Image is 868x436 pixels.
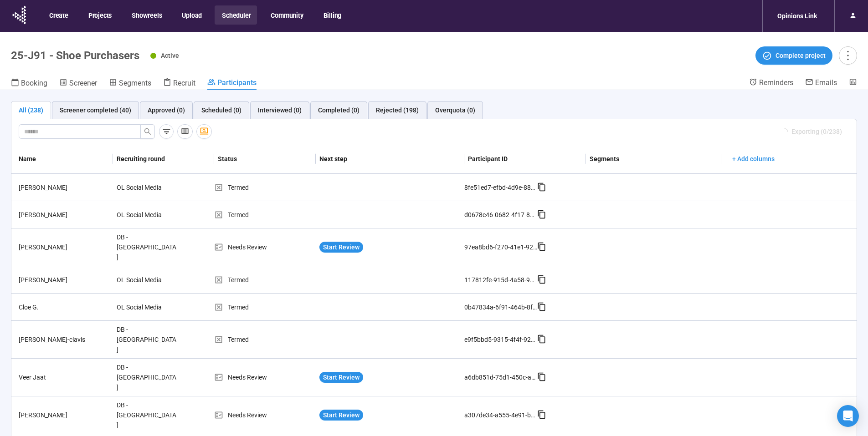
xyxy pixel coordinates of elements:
div: Rejected (198) [376,105,419,115]
div: 8fe51ed7-efbd-4d9e-887b-16989840ecc4 [464,183,537,193]
div: Needs Review [214,242,316,252]
div: [PERSON_NAME]-clavis [15,335,113,345]
button: Showreels [124,5,168,25]
a: Emails [805,78,837,89]
div: Interviewed (0) [258,105,302,115]
div: Open Intercom Messenger [837,405,859,427]
div: 97ea8bd6-f270-41e1-9222-727df90d71fd [464,242,537,252]
button: Projects [81,5,118,25]
div: [PERSON_NAME] [15,183,113,193]
div: [PERSON_NAME] [15,275,113,285]
span: Exporting (0/238) [791,127,842,137]
div: [PERSON_NAME] [15,242,113,252]
a: Reminders [749,78,793,89]
th: Recruiting round [113,144,215,174]
th: Segments [586,144,721,174]
div: 0b47834a-6f91-464b-8fb5-dcdb2896fa75 [464,302,537,312]
button: Start Review [319,242,363,253]
span: Screener [69,79,97,87]
button: Scheduler [215,5,257,25]
button: Complete project [755,46,832,65]
div: Screener completed (40) [60,105,131,115]
button: Exporting (0/238) [774,124,849,139]
button: Create [42,5,75,25]
div: e9f5bbd5-9315-4f4f-92e1-756bd2e6b1e9 [464,335,537,345]
div: Opinions Link [772,7,822,25]
div: DB - [GEOGRAPHIC_DATA] [113,359,181,396]
div: Needs Review [214,372,316,382]
span: Recruit [173,79,195,87]
div: Termed [214,302,316,312]
div: OL Social Media [113,206,181,223]
th: Next step [316,144,464,174]
div: Veer Jaat [15,372,113,382]
div: OL Social Media [113,179,181,196]
a: Segments [109,78,151,90]
span: Complete project [776,51,826,61]
span: + Add columns [732,154,775,164]
div: OL Social Media [113,299,181,316]
a: Booking [11,78,47,90]
button: Upload [175,5,208,25]
button: Start Review [319,372,363,383]
button: Community [263,5,309,25]
div: Termed [214,210,316,220]
div: 117812fe-915d-4a58-90e6-28f3f900a593 [464,275,537,285]
div: Approved (0) [148,105,185,115]
div: All (238) [19,105,43,115]
span: Reminders [759,78,793,87]
div: Termed [214,183,316,193]
div: DB - [GEOGRAPHIC_DATA] [113,396,181,434]
span: Start Review [323,410,360,420]
h1: 25-J91 - Shoe Purchasers [11,49,139,62]
span: Participants [217,78,257,87]
button: search [140,124,155,139]
div: [PERSON_NAME] [15,210,113,220]
th: Status [214,144,316,174]
span: Segments [119,79,151,87]
div: Cloe G. [15,302,113,312]
div: a307de34-a555-4e91-b9f2-6bca9cfcd268 [464,410,537,420]
span: Active [161,52,179,59]
span: Start Review [323,242,360,252]
button: + Add columns [725,152,782,166]
div: Completed (0) [318,105,360,115]
span: Booking [21,79,47,87]
div: [PERSON_NAME] [15,410,113,420]
span: more [842,49,854,61]
span: search [144,128,151,135]
button: Billing [316,5,348,25]
div: DB - [GEOGRAPHIC_DATA] [113,228,181,266]
div: a6db851d-75d1-450c-af9c-3202b9c0409e [464,372,537,382]
th: Name [11,144,113,174]
div: Needs Review [214,410,316,420]
div: Overquota (0) [435,105,475,115]
a: Recruit [163,78,195,90]
span: loading [780,127,789,136]
button: Start Review [319,410,363,421]
th: Participant ID [464,144,586,174]
a: Screener [59,78,97,90]
div: d0678c46-0682-4f17-846b-159832f8a2cb [464,210,537,220]
div: Termed [214,275,316,285]
div: OL Social Media [113,271,181,289]
div: DB - [GEOGRAPHIC_DATA] [113,321,181,358]
div: Termed [214,335,316,345]
span: Start Review [323,372,360,382]
button: more [839,46,857,65]
div: Scheduled (0) [201,105,241,115]
span: Emails [815,78,837,87]
a: Participants [207,78,257,90]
